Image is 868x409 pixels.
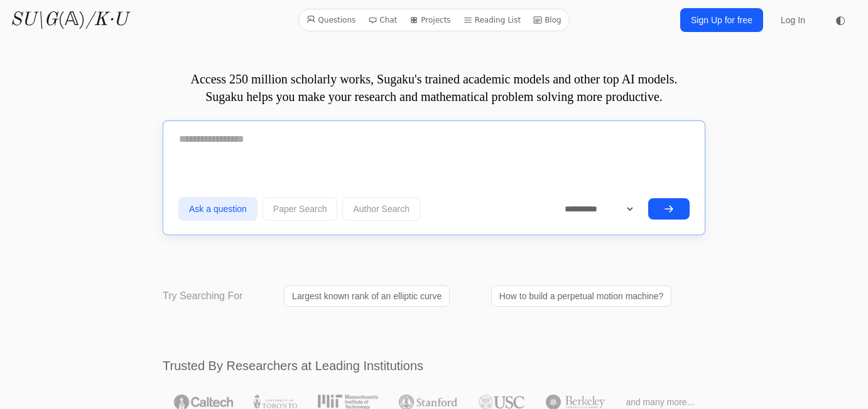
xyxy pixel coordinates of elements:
a: How to build a perpetual motion machine? [491,285,672,307]
a: Sign Up for free [680,8,763,32]
span: and many more... [626,396,694,408]
a: Chat [363,12,402,28]
a: Questions [301,12,361,28]
a: Log In [773,9,813,31]
button: ◐ [828,8,853,33]
i: /K·U [85,11,127,29]
a: SU\G(𝔸)/K·U [10,9,127,31]
span: ◐ [835,14,845,26]
a: Largest known rank of an elliptic curve [284,285,450,307]
p: Access 250 million scholarly works, Sugaku's trained academic models and other top AI models. Sug... [163,70,705,105]
h2: Trusted By Researchers at Leading Institutions [163,357,705,374]
button: Author Search [342,197,420,221]
a: Reading List [458,12,526,28]
p: Try Searching For [163,289,242,304]
button: Paper Search [263,197,338,221]
i: SU\G [10,11,58,29]
a: Projects [404,12,455,28]
button: Ask a question [178,197,258,221]
a: Blog [528,12,567,28]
